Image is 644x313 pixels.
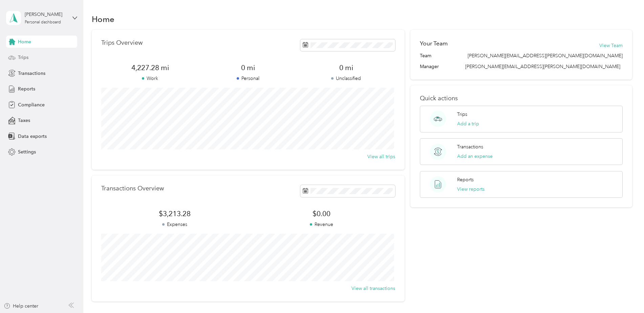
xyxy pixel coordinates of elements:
span: $0.00 [248,209,395,218]
span: Compliance [18,101,45,108]
span: Team [420,52,431,59]
h1: Home [92,16,114,23]
span: 4,227.28 mi [101,63,199,72]
h2: Your Team [420,39,448,48]
button: View Team [599,42,623,49]
div: Personal dashboard [25,20,61,24]
span: Taxes [18,117,30,124]
span: Trips [18,54,28,61]
p: Personal [199,75,297,82]
span: Reports [18,85,35,92]
p: Unclassified [297,75,395,82]
span: Settings [18,148,36,155]
button: Add a trip [457,120,479,127]
p: Expenses [101,221,248,228]
p: Trips [457,111,467,118]
p: Quick actions [420,95,623,102]
span: Home [18,38,31,45]
p: Trips Overview [101,39,143,46]
span: 0 mi [199,63,297,72]
span: Transactions [18,70,45,77]
p: Revenue [248,221,395,228]
p: Reports [457,176,474,183]
p: Transactions Overview [101,185,164,192]
button: Help center [4,302,38,310]
iframe: Everlance-gr Chat Button Frame [606,275,644,313]
button: View reports [457,186,485,193]
span: [PERSON_NAME][EMAIL_ADDRESS][PERSON_NAME][DOMAIN_NAME] [465,64,620,69]
span: [PERSON_NAME][EMAIL_ADDRESS][PERSON_NAME][DOMAIN_NAME] [468,52,623,59]
button: Add an expense [457,153,493,160]
div: [PERSON_NAME] [25,11,67,18]
span: Manager [420,63,439,70]
button: View all trips [367,153,395,160]
span: Data exports [18,133,47,140]
span: 0 mi [297,63,395,72]
button: View all transactions [351,285,395,292]
span: $3,213.28 [101,209,248,218]
p: Work [101,75,199,82]
p: Transactions [457,143,483,150]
